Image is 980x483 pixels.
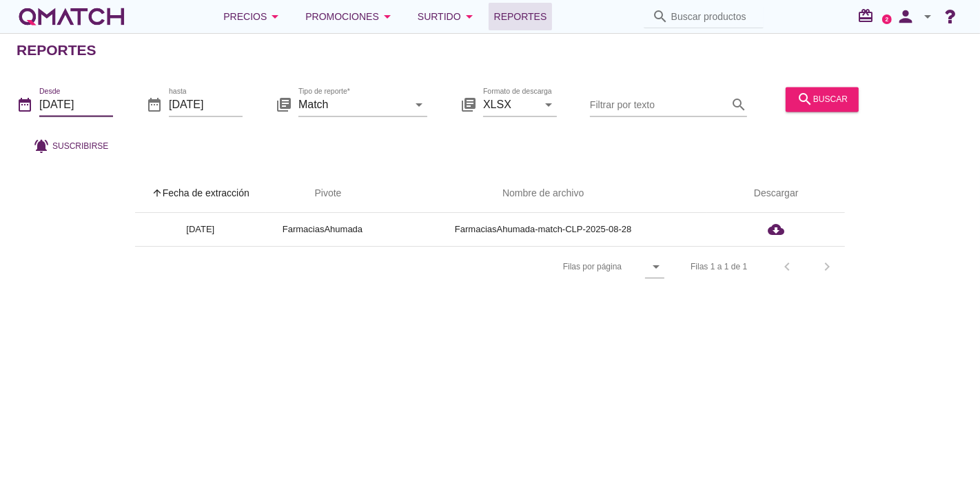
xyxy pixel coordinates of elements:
[857,8,879,24] i: redeem
[266,213,379,246] td: FarmaciasAhumada
[152,187,163,198] i: arrow_upward
[731,96,747,113] i: search
[407,3,489,30] button: Surtido
[691,260,747,273] div: Filas 1 a 1 de 1
[707,174,845,213] th: Descargar: Not sorted.
[146,96,163,113] i: date_range
[786,87,859,112] button: buscar
[212,3,294,30] button: Precios
[671,6,755,28] input: Buscar productos
[590,94,728,116] input: Filtrar por texto
[483,94,538,116] input: Formato de descarga
[919,8,936,25] i: arrow_drop_down
[494,8,547,25] span: Reportes
[276,96,292,113] i: library_books
[379,174,707,213] th: Nombre de archivo: Not sorted.
[22,134,119,158] button: Suscribirse
[892,7,919,26] i: person
[886,16,889,22] text: 2
[797,91,848,107] div: buscar
[52,140,108,152] span: Suscribirse
[768,221,784,238] i: cloud_download
[460,96,477,113] i: library_books
[797,91,813,107] i: search
[461,8,478,25] i: arrow_drop_down
[39,94,113,116] input: Desde
[135,174,266,213] th: Fecha de extracción: Sorted ascending. Activate to sort descending.
[418,8,478,25] div: Surtido
[223,8,283,25] div: Precios
[648,258,664,275] i: arrow_drop_down
[17,3,127,30] a: white-qmatch-logo
[17,96,33,113] i: date_range
[379,8,396,25] i: arrow_drop_down
[425,247,664,287] div: Filas por página
[540,96,557,113] i: arrow_drop_down
[169,94,243,116] input: hasta
[267,8,283,25] i: arrow_drop_down
[135,213,266,246] td: [DATE]
[305,8,396,25] div: Promociones
[33,138,52,154] i: notifications_active
[411,96,427,113] i: arrow_drop_down
[652,8,668,25] i: search
[17,39,96,61] h2: Reportes
[489,3,553,30] a: Reportes
[294,3,407,30] button: Promociones
[379,213,707,246] td: FarmaciasAhumada-match-CLP-2025-08-28
[298,94,408,116] input: Tipo de reporte*
[266,174,379,213] th: Pivote: Not sorted. Activate to sort ascending.
[882,14,892,24] a: 2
